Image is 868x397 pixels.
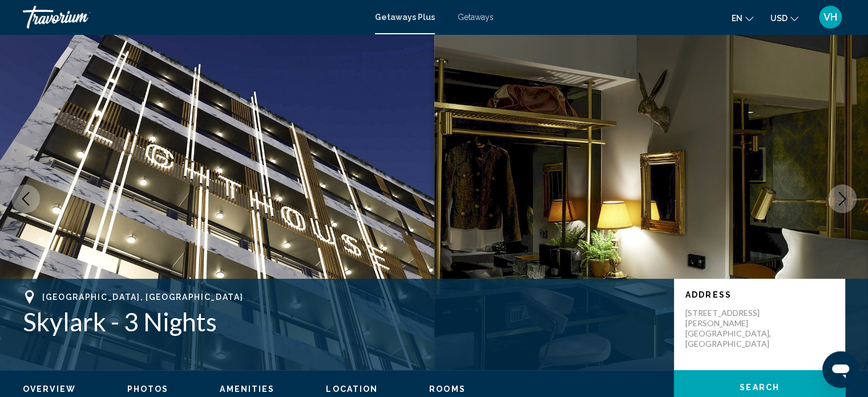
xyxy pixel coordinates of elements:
button: Previous image [11,185,40,213]
button: Overview [23,384,76,394]
span: [GEOGRAPHIC_DATA], [GEOGRAPHIC_DATA] [42,292,243,302]
span: Rooms [429,384,466,394]
button: Location [326,384,378,394]
p: Address [685,290,834,299]
button: Amenities [220,384,274,394]
p: [STREET_ADDRESS][PERSON_NAME] [GEOGRAPHIC_DATA], [GEOGRAPHIC_DATA] [685,308,777,349]
a: Travorium [23,6,364,29]
button: User Menu [815,5,845,29]
button: Change language [732,10,753,26]
span: en [732,14,742,23]
button: Change currency [770,10,798,26]
a: Getaways [458,13,494,22]
span: Overview [23,384,76,394]
button: Rooms [429,384,466,394]
span: VH [823,11,837,23]
span: Photos [127,384,169,394]
span: Amenities [220,384,274,394]
span: USD [770,14,788,23]
span: Search [740,383,780,392]
span: Location [326,384,378,394]
h1: Skylark - 3 Nights [23,307,663,336]
iframe: Кнопка для запуску вікна повідомлень [822,351,859,388]
button: Next image [828,185,857,213]
a: Getaways Plus [375,13,435,22]
button: Photos [127,384,169,394]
